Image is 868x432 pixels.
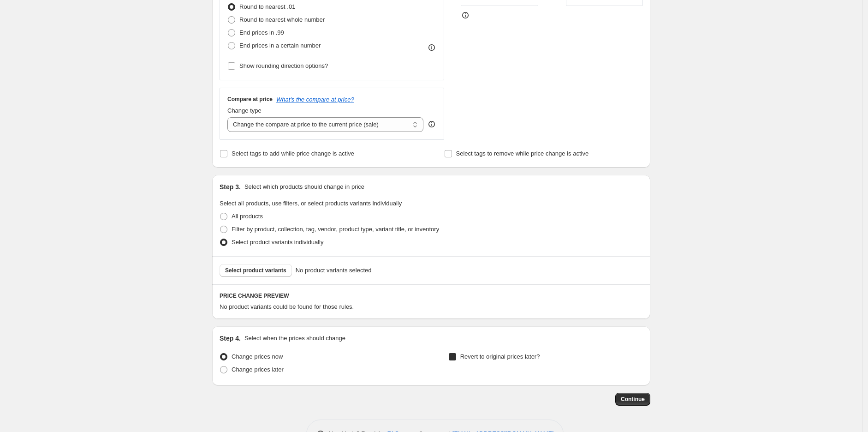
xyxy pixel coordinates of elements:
span: Change type [227,107,262,114]
span: Select tags to add while price change is active [232,150,354,157]
div: help [427,120,436,129]
span: Round to nearest .01 [239,3,295,10]
h2: Step 4. [220,334,241,343]
button: Select product variants [220,264,292,277]
h6: PRICE CHANGE PREVIEW [220,292,643,300]
span: End prices in a certain number [239,42,321,49]
span: End prices in .99 [239,29,284,36]
button: Continue [615,393,650,406]
span: All products [232,213,263,220]
span: Continue [621,396,645,403]
button: What's the compare at price? [276,96,354,103]
span: No product variants could be found for those rules. [220,303,354,310]
p: Select when the prices should change [244,334,345,343]
span: No product variants selected [296,266,372,275]
span: Select product variants [225,267,286,274]
p: Select which products should change in price [244,182,364,192]
h3: Compare at price [227,96,273,103]
span: Select product variants individually [232,239,323,246]
span: Filter by product, collection, tag, vendor, product type, variant title, or inventory [232,226,439,233]
span: Select tags to remove while price change is active [456,150,589,157]
span: Revert to original prices later? [460,353,540,360]
span: Show rounding direction options? [239,62,328,69]
span: Change prices now [232,353,283,360]
span: Select all products, use filters, or select products variants individually [220,200,402,207]
span: Round to nearest whole number [239,16,325,23]
h2: Step 3. [220,182,241,192]
span: Change prices later [232,366,284,373]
